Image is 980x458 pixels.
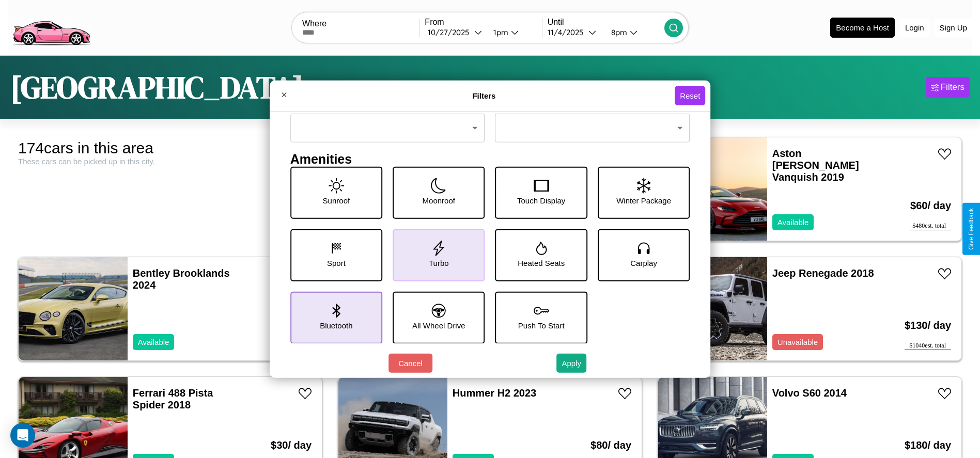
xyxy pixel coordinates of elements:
p: Touch Display [517,193,565,207]
button: 1pm [485,27,541,38]
p: Push To Start [518,318,565,332]
a: Hummer H2 2023 [453,387,536,399]
label: From [425,18,541,27]
div: Filters [941,82,965,92]
a: Bentley Brooklands 2024 [133,267,230,291]
p: Available [777,215,809,229]
div: 11 / 4 / 2025 [548,27,588,37]
p: Turbo [429,256,449,270]
button: Become a Host [830,18,895,38]
button: Login [900,18,929,37]
h1: [GEOGRAPHIC_DATA] [10,66,304,108]
p: Heated Seats [518,256,565,270]
a: Jeep Renegade 2018 [772,267,874,279]
button: Filters [926,77,970,98]
a: Aston [PERSON_NAME] Vanquish 2019 [772,148,859,183]
label: Until [548,18,664,27]
div: 8pm [606,27,630,37]
button: Cancel [388,354,432,373]
h4: Filters [293,91,675,100]
a: Volvo S60 2014 [772,387,847,399]
div: Give Feedback [968,208,975,250]
div: These cars can be picked up in this city. [18,157,322,166]
img: logo [8,5,95,48]
label: Where [302,19,419,28]
div: 174 cars in this area [18,139,322,157]
p: Sunroof [323,193,350,207]
a: Ferrari 488 Pista Spider 2018 [133,387,213,410]
div: $ 1040 est. total [905,342,951,350]
h3: $ 60 / day [910,189,951,222]
p: Bluetooth [320,318,352,332]
h4: Amenities [290,151,690,166]
p: Sport [327,256,346,270]
button: 8pm [603,27,664,38]
p: Moonroof [423,193,455,207]
button: 10/27/2025 [425,27,485,38]
p: Carplay [630,256,657,270]
div: 1pm [488,27,511,37]
div: $ 480 est. total [910,222,951,230]
div: Open Intercom Messenger [10,423,35,448]
h4: Fuel [290,98,485,113]
div: 10 / 27 / 2025 [428,27,474,37]
button: Reset [675,86,705,105]
p: Winter Package [616,193,671,207]
p: All Wheel Drive [412,318,465,332]
h3: $ 130 / day [905,309,951,342]
h4: Transmission [495,98,690,113]
button: Apply [556,354,586,373]
button: Sign Up [935,18,972,37]
p: Available [138,335,169,349]
p: Unavailable [777,335,818,349]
